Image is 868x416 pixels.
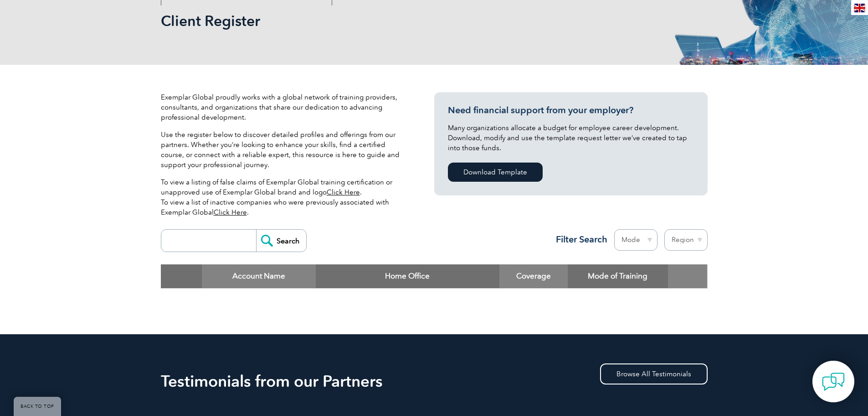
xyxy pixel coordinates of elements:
a: Browse All Testimonials [600,363,708,384]
p: Use the register below to discover detailed profiles and offerings from our partners. Whether you... [161,130,407,170]
h3: Filter Search [550,234,607,245]
th: Coverage: activate to sort column ascending [499,264,568,288]
a: Click Here [327,188,360,196]
p: Many organizations allocate a budget for employee career development. Download, modify and use th... [448,123,694,153]
p: To view a listing of false claims of Exemplar Global training certification or unapproved use of ... [161,177,407,217]
p: Exemplar Global proudly works with a global network of training providers, consultants, and organ... [161,92,407,122]
th: : activate to sort column ascending [668,264,707,288]
img: contact-chat.png [822,370,845,393]
a: Click Here [214,208,247,216]
h3: Need financial support from your employer? [448,105,694,116]
th: Mode of Training: activate to sort column ascending [568,264,668,288]
a: Download Template [448,163,543,182]
th: Account Name: activate to sort column descending [202,264,316,288]
a: BACK TO TOP [14,397,61,416]
img: en [854,4,865,12]
h2: Client Register [161,14,544,28]
th: Home Office: activate to sort column ascending [316,264,499,288]
input: Search [256,230,306,252]
h2: Testimonials from our Partners [161,374,708,389]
